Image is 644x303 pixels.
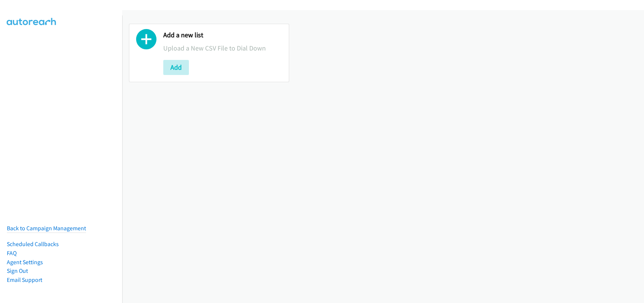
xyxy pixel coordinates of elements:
[163,60,189,75] button: Add
[7,225,86,232] a: Back to Campaign Management
[7,276,42,283] a: Email Support
[7,240,59,248] a: Scheduled Callbacks
[7,249,17,257] a: FAQ
[7,267,28,274] a: Sign Out
[163,43,282,53] p: Upload a New CSV File to Dial Down
[163,31,282,40] h2: Add a new list
[7,259,43,266] a: Agent Settings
